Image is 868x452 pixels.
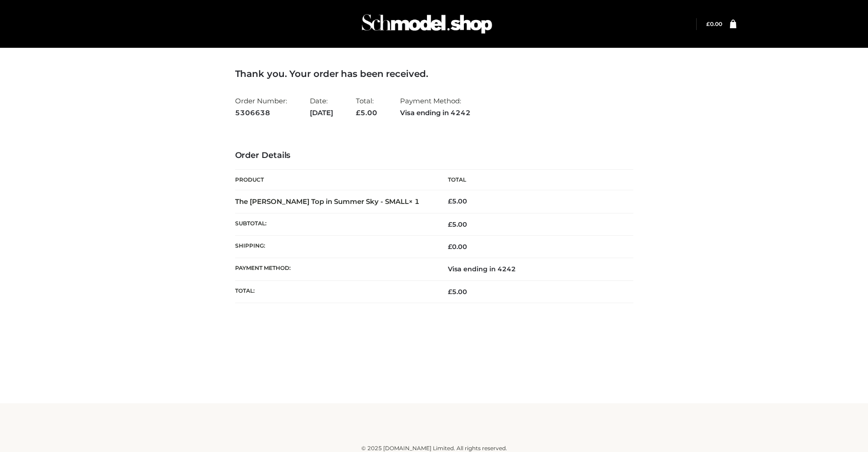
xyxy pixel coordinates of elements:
[706,20,722,27] a: £0.00
[448,220,467,229] span: 5.00
[356,108,360,117] span: £
[356,108,377,117] span: 5.00
[235,280,434,303] th: Total:
[356,93,377,121] li: Total:
[235,197,420,206] strong: The [PERSON_NAME] Top in Summer Sky - SMALL
[448,288,452,296] span: £
[310,107,333,119] strong: [DATE]
[434,258,633,280] td: Visa ending in 4242
[235,151,633,161] h3: Order Details
[235,236,434,258] th: Shipping:
[448,288,467,296] span: 5.00
[448,243,452,251] span: £
[448,243,467,251] bdi: 0.00
[235,213,434,235] th: Subtotal:
[706,20,722,27] bdi: 0.00
[359,6,495,42] img: Schmodel Admin 964
[448,220,452,229] span: £
[706,20,710,27] span: £
[448,197,467,205] bdi: 5.00
[235,107,287,119] strong: 5306638
[448,197,452,205] span: £
[400,107,471,119] strong: Visa ending in 4242
[235,93,287,121] li: Order Number:
[310,93,333,121] li: Date:
[400,93,471,121] li: Payment Method:
[235,258,434,280] th: Payment method:
[434,170,633,190] th: Total
[409,197,420,206] strong: × 1
[235,68,633,79] h3: Thank you. Your order has been received.
[235,170,434,190] th: Product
